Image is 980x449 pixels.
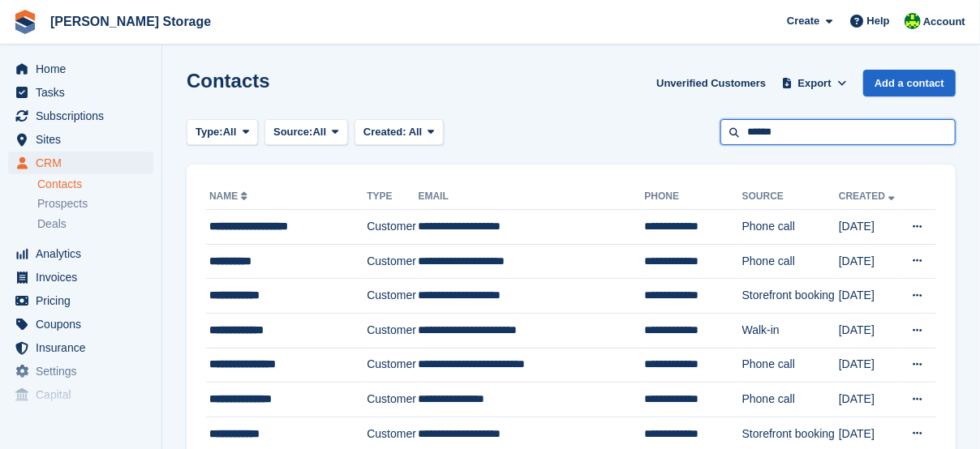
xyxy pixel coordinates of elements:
[742,348,839,383] td: Phone call
[905,13,921,29] img: Claire Wilson
[367,313,418,348] td: Customer
[645,184,742,210] th: Phone
[36,58,133,80] span: Home
[36,105,133,127] span: Subscriptions
[742,313,839,348] td: Walk-in
[839,348,900,383] td: [DATE]
[787,13,819,29] span: Create
[923,14,965,30] span: Account
[867,13,890,29] span: Help
[273,124,312,140] span: Source:
[37,195,153,212] a: Prospects
[36,383,133,406] span: Capital
[13,10,37,34] img: stora-icon-8386f47178a22dfd0bd8f6a31ec36ba5ce8667c1dd55bd0f319d3a0aa187defe.svg
[363,126,406,138] span: Created:
[742,279,839,314] td: Storefront booking
[367,244,418,279] td: Customer
[409,126,423,138] span: All
[8,242,153,265] a: menu
[839,313,900,348] td: [DATE]
[8,313,153,336] a: menu
[367,279,418,314] td: Customer
[367,383,418,417] td: Customer
[37,216,67,232] span: Deals
[36,152,133,174] span: CRM
[8,336,153,359] a: menu
[8,266,153,289] a: menu
[779,70,850,96] button: Export
[419,184,645,210] th: Email
[187,70,270,92] h1: Contacts
[8,360,153,383] a: menu
[8,383,153,406] a: menu
[355,119,444,146] button: Created: All
[742,383,839,417] td: Phone call
[223,124,237,140] span: All
[839,383,900,417] td: [DATE]
[742,184,839,210] th: Source
[313,124,327,140] span: All
[37,216,153,233] a: Deals
[742,210,839,245] td: Phone call
[798,75,832,92] span: Export
[8,105,153,127] a: menu
[36,313,133,336] span: Coupons
[367,348,418,383] td: Customer
[839,279,900,314] td: [DATE]
[36,266,133,289] span: Invoices
[36,81,133,104] span: Tasks
[8,152,153,174] a: menu
[839,210,900,245] td: [DATE]
[196,124,223,140] span: Type:
[8,81,153,104] a: menu
[187,119,258,146] button: Type: All
[36,242,133,265] span: Analytics
[36,128,133,151] span: Sites
[37,177,153,192] a: Contacts
[839,244,900,279] td: [DATE]
[264,119,348,146] button: Source: All
[839,190,898,202] a: Created
[44,8,217,35] a: [PERSON_NAME] Storage
[650,70,772,96] a: Unverified Customers
[863,70,956,96] a: Add a contact
[36,336,133,359] span: Insurance
[8,58,153,80] a: menu
[742,244,839,279] td: Phone call
[367,210,418,245] td: Customer
[209,190,251,202] a: Name
[8,289,153,312] a: menu
[8,128,153,151] a: menu
[36,289,133,312] span: Pricing
[367,184,418,210] th: Type
[37,196,88,212] span: Prospects
[36,360,133,383] span: Settings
